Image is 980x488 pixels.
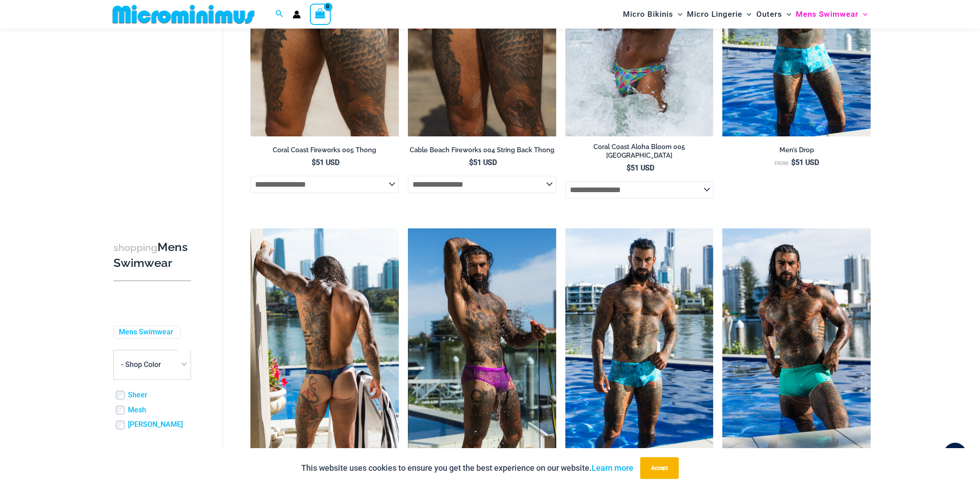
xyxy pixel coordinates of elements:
a: Mens Swimwear [119,328,173,337]
a: Search icon link [275,9,284,20]
span: $ [627,164,631,172]
a: Cable Beach Fireworks 004 String Back Thong [408,146,556,158]
a: Learn more [592,463,633,473]
span: From: [774,160,789,166]
img: Bondi Ripples 007 Trunk 01 [565,228,714,450]
a: OutersMenu ToggleMenu Toggle [754,3,794,26]
a: View Shopping Cart, empty [310,4,331,24]
span: Menu Toggle [742,3,751,26]
span: Micro Lingerie [687,3,742,26]
a: Men’s Drop [722,146,871,158]
span: $ [312,158,316,167]
bdi: 51 USD [791,158,819,167]
span: - Shop Color [113,350,191,380]
span: $ [791,158,795,167]
span: - Shop Color [114,350,191,379]
a: Account icon link [293,10,301,19]
a: Coral Coast Fireworks 005 Thong [250,146,399,158]
img: Bondi Spots Green 007 Trunk 07 [722,228,871,450]
span: - Shop Color [121,360,161,369]
a: Bondi Spots Green 007 Trunk 07Bondi Spots Green 007 Trunk 03Bondi Spots Green 007 Trunk 03 [722,228,871,450]
bdi: 51 USD [627,164,654,172]
a: Mesh [128,406,146,415]
a: Bondi Ripples 007 Trunk 01Bondi Ripples 007 Trunk 03Bondi Ripples 007 Trunk 03 [565,228,714,450]
a: Coral Coast Aloha Bloom 005 [GEOGRAPHIC_DATA] [565,143,714,163]
nav: Site Navigation [619,1,871,27]
img: Show Stopper Violet 006 Brief Burleigh 10 [408,228,556,450]
bdi: 51 USD [469,158,497,167]
span: Menu Toggle [673,3,682,26]
span: shopping [113,242,157,253]
bdi: 51 USD [312,158,339,167]
span: Mens Swimwear [796,3,858,26]
a: Micro BikinisMenu ToggleMenu Toggle [621,3,685,26]
p: This website uses cookies to ensure you get the best experience on our website. [301,461,633,475]
img: MM SHOP LOGO FLAT [109,4,258,24]
span: Menu Toggle [858,3,867,26]
img: Coral Coast Leopard BluePurple 005 Thong 03 [250,228,399,450]
h2: Men’s Drop [722,146,871,155]
a: Micro LingerieMenu ToggleMenu Toggle [685,3,754,26]
a: [PERSON_NAME] [128,420,183,430]
a: Coral Coast Leopard BluePurple 005 Thong 09Coral Coast Leopard BluePurple 005 Thong 03Coral Coast... [250,228,399,450]
h2: Cable Beach Fireworks 004 String Back Thong [408,146,556,155]
span: $ [469,158,473,167]
span: Outers [756,3,782,26]
span: Menu Toggle [782,3,791,26]
button: Accept [640,457,679,479]
iframe: TrustedSite Certified [113,30,195,212]
a: Sheer [128,391,147,400]
span: Micro Bikinis [623,3,673,26]
h2: Coral Coast Fireworks 005 Thong [250,146,399,155]
a: Show Stopper Violet 006 Brief Burleigh 10Show Stopper Violet 006 Brief Burleigh 11Show Stopper Vi... [408,228,556,450]
h2: Coral Coast Aloha Bloom 005 [GEOGRAPHIC_DATA] [565,143,714,159]
h3: Mens Swimwear [113,240,191,271]
a: Mens SwimwearMenu ToggleMenu Toggle [794,3,870,26]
